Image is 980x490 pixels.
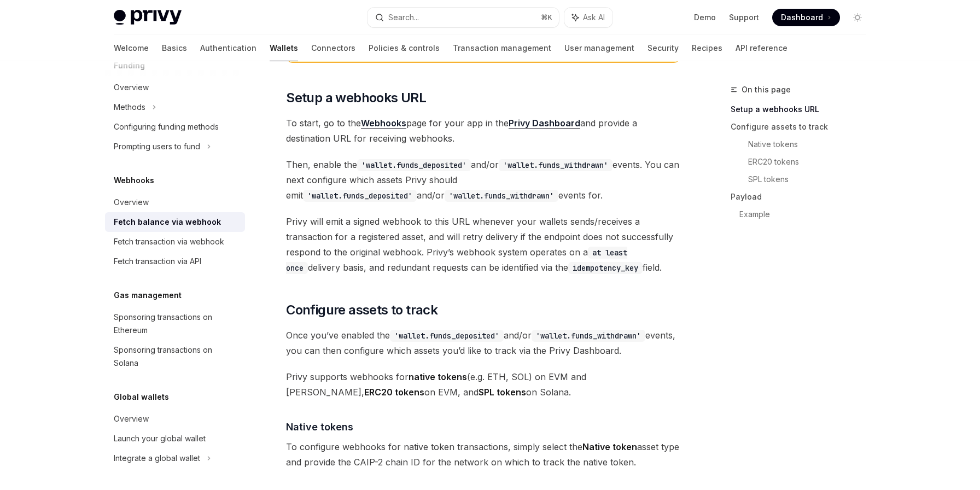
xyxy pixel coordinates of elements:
[742,83,791,96] span: On this page
[849,9,866,26] button: Toggle dark mode
[357,159,471,171] code: 'wallet.funds_deposited'
[453,35,551,61] a: Transaction management
[105,117,245,137] a: Configuring funding methods
[114,432,206,445] div: Launch your global wallet
[114,452,200,465] div: Integrate a global wallet
[114,101,145,114] div: Methods
[303,190,417,202] code: 'wallet.funds_deposited'
[748,136,875,153] a: Native tokens
[311,35,355,61] a: Connectors
[114,235,224,248] div: Fetch transaction via webhook
[105,192,245,212] a: Overview
[361,118,406,129] a: Webhooks
[692,35,722,61] a: Recipes
[114,10,182,25] img: light logo
[105,409,245,429] a: Overview
[564,35,634,61] a: User management
[781,12,823,23] span: Dashboard
[736,35,787,61] a: API reference
[369,35,440,61] a: Policies & controls
[286,89,426,107] span: Setup a webhooks URL
[162,35,187,61] a: Basics
[114,343,238,370] div: Sponsoring transactions on Solana
[772,9,840,26] a: Dashboard
[200,35,256,61] a: Authentication
[114,311,238,337] div: Sponsoring transactions on Ethereum
[286,301,437,319] span: Configure assets to track
[748,171,875,188] a: SPL tokens
[114,390,169,404] h5: Global wallets
[105,252,245,271] a: Fetch transaction via API
[114,140,200,153] div: Prompting users to fund
[105,232,245,252] a: Fetch transaction via webhook
[105,340,245,373] a: Sponsoring transactions on Solana
[286,328,680,358] span: Once you’ve enabled the and/or events, you can then configure which assets you’d like to track vi...
[409,371,467,382] strong: native tokens
[286,439,680,470] span: To configure webhooks for native token transactions, simply select the asset type and provide the...
[564,8,612,27] button: Ask AI
[729,12,759,23] a: Support
[499,159,612,171] code: 'wallet.funds_withdrawn'
[105,307,245,340] a: Sponsoring transactions on Ethereum
[479,387,526,398] strong: SPL tokens
[114,255,201,268] div: Fetch transaction via API
[114,81,149,94] div: Overview
[286,419,353,434] span: Native tokens
[731,118,875,136] a: Configure assets to track
[541,13,552,22] span: ⌘ K
[568,262,643,274] code: idempotency_key
[105,429,245,448] a: Launch your global wallet
[105,212,245,232] a: Fetch balance via webhook
[114,174,154,187] h5: Webhooks
[390,330,504,342] code: 'wallet.funds_deposited'
[364,387,424,398] strong: ERC20 tokens
[105,78,245,97] a: Overview
[286,214,680,275] span: Privy will emit a signed webhook to this URL whenever your wallets sends/receives a transaction f...
[270,35,298,61] a: Wallets
[286,115,680,146] span: To start, go to the page for your app in the and provide a destination URL for receiving webhooks.
[286,369,680,400] span: Privy supports webhooks for (e.g. ETH, SOL) on EVM and [PERSON_NAME], on EVM, and on Solana.
[114,215,221,229] div: Fetch balance via webhook
[739,206,875,223] a: Example
[114,412,149,425] div: Overview
[731,188,875,206] a: Payload
[694,12,716,23] a: Demo
[114,289,182,302] h5: Gas management
[445,190,558,202] code: 'wallet.funds_withdrawn'
[748,153,875,171] a: ERC20 tokens
[114,35,149,61] a: Welcome
[582,441,637,452] strong: Native token
[647,35,679,61] a: Security
[388,11,419,24] div: Search...
[532,330,645,342] code: 'wallet.funds_withdrawn'
[583,12,605,23] span: Ask AI
[114,196,149,209] div: Overview
[509,118,580,129] a: Privy Dashboard
[731,101,875,118] a: Setup a webhooks URL
[367,8,559,27] button: Search...⌘K
[114,120,219,133] div: Configuring funding methods
[286,157,680,203] span: Then, enable the and/or events. You can next configure which assets Privy should emit and/or even...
